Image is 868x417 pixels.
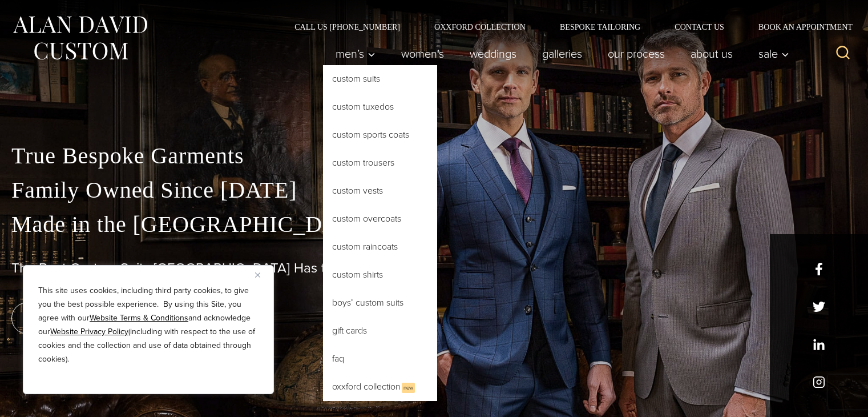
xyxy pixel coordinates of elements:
[417,23,543,31] a: Oxxford Collection
[336,48,376,59] span: Men’s
[323,149,437,177] a: Custom Trousers
[402,383,415,393] span: New
[741,23,857,31] a: Book an Appointment
[323,42,796,65] nav: Primary Navigation
[255,268,269,282] button: Close
[277,23,417,31] a: Call Us [PHONE_NUMBER]
[457,42,530,65] a: weddings
[323,261,437,288] a: Custom Shirts
[678,42,746,65] a: About Us
[323,93,437,121] a: Custom Tuxedos
[530,42,595,65] a: Galleries
[255,272,260,278] img: Close
[323,373,437,401] a: Oxxford CollectionNew
[277,23,857,31] nav: Secondary Navigation
[829,40,857,67] button: View Search Form
[38,284,259,366] p: This site uses cookies, including third party cookies, to give you the best possible experience. ...
[595,42,678,65] a: Our Process
[323,121,437,149] a: Custom Sports Coats
[323,345,437,372] a: FAQ
[323,205,437,232] a: Custom Overcoats
[657,23,741,31] a: Contact Us
[323,233,437,260] a: Custom Raincoats
[323,317,437,344] a: Gift Cards
[323,289,437,316] a: Boys’ Custom Suits
[323,177,437,205] a: Custom Vests
[323,65,437,93] a: Custom Suits
[11,13,148,63] img: Alan David Custom
[11,139,857,242] p: True Bespoke Garments Family Owned Since [DATE] Made in the [GEOGRAPHIC_DATA]
[389,42,457,65] a: Women’s
[543,23,657,31] a: Bespoke Tailoring
[758,48,789,59] span: Sale
[11,302,171,334] a: book an appointment
[11,260,857,276] h1: The Best Custom Suits [GEOGRAPHIC_DATA] Has to Offer
[90,312,188,324] a: Website Terms & Conditions
[50,326,128,338] a: Website Privacy Policy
